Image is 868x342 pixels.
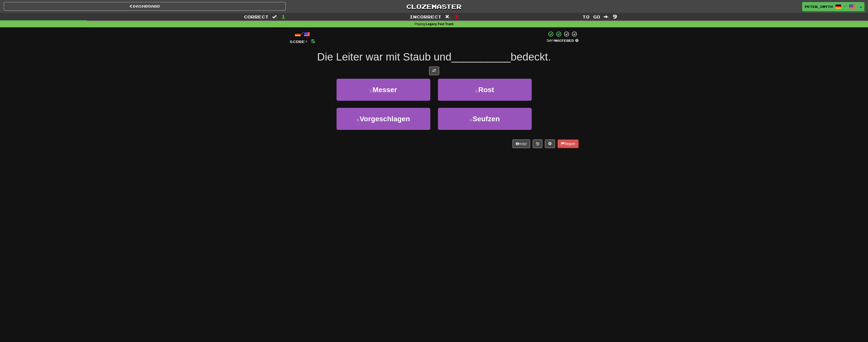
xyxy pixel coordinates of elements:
[582,14,600,19] span: To go
[337,79,430,101] button: 1.Messer
[357,118,360,122] small: 3 .
[844,4,846,8] span: /
[438,79,532,101] button: 2.Rost
[445,15,451,19] span: :
[533,139,542,148] button: Round history (alt+y)
[547,38,579,43] div: Mastered
[613,13,617,19] span: 9
[244,14,269,19] span: Correct
[4,2,286,11] a: Dashboard
[511,51,551,63] span: bedeckt.
[293,2,575,11] a: Clozemaster
[473,115,500,123] span: Seufzen
[454,13,458,19] span: 3
[317,51,451,63] span: Die Leiter war mit Staub und
[478,86,494,94] span: Rost
[451,51,511,63] span: __________
[337,108,430,130] button: 3.Vorgeschlagen
[805,4,833,9] span: Peter_Smyth
[558,139,578,148] button: Report
[438,108,532,130] button: 4.Seufzen
[272,15,278,19] span: :
[604,15,609,19] span: :
[360,115,410,123] span: Vorgeschlagen
[290,31,315,37] div: /
[370,89,373,93] small: 1 .
[410,14,441,19] span: Incorrect
[426,22,453,26] strong: Legacy Fast Track
[802,2,858,11] a: Peter_Smyth /
[547,38,554,43] span: 50 %
[475,89,478,93] small: 2 .
[290,39,308,44] span: Score:
[429,67,439,75] button: Toggle translation (alt+t)
[470,118,473,122] small: 4 .
[373,86,397,94] span: Messer
[512,139,530,148] button: Help!
[281,13,286,19] span: 1
[311,38,315,44] span: 8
